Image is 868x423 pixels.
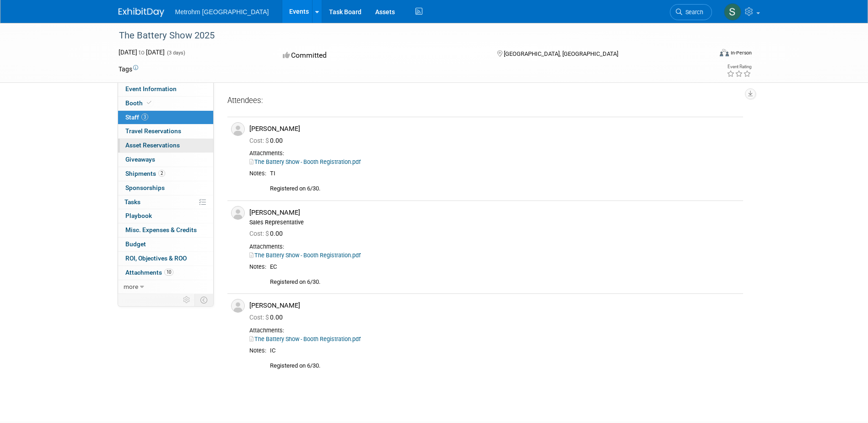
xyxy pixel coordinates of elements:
[724,3,741,21] img: Shani Brockett
[270,347,739,370] div: IC Registered on 6/30.
[118,238,213,251] a: Budget
[249,252,361,259] a: The Battery Show - Booth Registration.pdf
[118,167,213,181] a: Shipments2
[118,223,213,237] a: Misc. Expenses & Credits
[119,49,165,56] span: [DATE] [DATE]
[118,195,213,209] a: Tasks
[658,48,752,61] div: Event Format
[231,299,245,313] img: Associate-Profile-5.png
[249,137,286,144] span: 0.00
[249,301,739,310] div: [PERSON_NAME]
[166,50,185,56] span: (3 days)
[249,230,270,237] span: Cost: $
[118,266,213,280] a: Attachments10
[125,255,187,262] span: ROI, Objectives & ROO
[125,99,153,107] span: Booth
[125,127,181,135] span: Travel Reservations
[231,206,245,220] img: Associate-Profile-5.png
[118,139,213,152] a: Asset Reservations
[249,243,739,250] div: Attachments:
[125,184,165,191] span: Sponsorships
[125,141,180,149] span: Asset Reservations
[118,252,213,266] a: ROI, Objectives & ROO
[125,156,155,163] span: Giveaways
[119,8,164,17] img: ExhibitDay
[670,4,712,20] a: Search
[125,85,177,92] span: Event Information
[125,240,146,248] span: Budget
[118,280,213,294] a: more
[720,49,729,56] img: Format-Inperson.png
[118,97,213,110] a: Booth
[227,95,743,107] div: Attendees:
[137,49,146,56] span: to
[141,114,148,120] span: 3
[124,198,140,206] span: Tasks
[124,283,138,290] span: more
[249,158,361,165] a: The Battery Show - Booth Registration.pdf
[147,100,151,105] i: Booth reservation complete
[118,111,213,125] a: Staff3
[504,50,618,57] span: [GEOGRAPHIC_DATA], [GEOGRAPHIC_DATA]
[249,137,270,144] span: Cost: $
[125,170,165,177] span: Shipments
[727,65,751,69] div: Event Rating
[270,170,739,193] div: TI Registered on 6/30.
[249,219,739,226] div: Sales Representative
[280,48,482,64] div: Committed
[249,314,270,321] span: Cost: $
[231,122,245,136] img: Associate-Profile-5.png
[125,226,197,233] span: Misc. Expenses & Credits
[179,294,195,306] td: Personalize Event Tab Strip
[249,170,266,177] div: Notes:
[164,269,173,276] span: 10
[682,9,703,16] span: Search
[125,212,152,219] span: Playbook
[194,294,213,306] td: Toggle Event Tabs
[249,150,739,157] div: Attachments:
[249,347,266,354] div: Notes:
[175,8,269,16] span: Metrohm [GEOGRAPHIC_DATA]
[118,181,213,195] a: Sponsorships
[249,327,739,334] div: Attachments:
[116,27,698,44] div: The Battery Show 2025
[125,269,173,276] span: Attachments
[118,209,213,223] a: Playbook
[118,82,213,96] a: Event Information
[730,49,752,56] div: In-Person
[249,263,266,271] div: Notes:
[270,263,739,286] div: EC Registered on 6/30.
[249,125,739,133] div: [PERSON_NAME]
[249,208,739,217] div: [PERSON_NAME]
[249,230,286,237] span: 0.00
[249,314,286,321] span: 0.00
[158,170,165,177] span: 2
[118,153,213,167] a: Giveaways
[118,125,213,138] a: Travel Reservations
[125,114,148,121] span: Staff
[249,336,361,342] a: The Battery Show - Booth Registration.pdf
[119,65,138,74] td: Tags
